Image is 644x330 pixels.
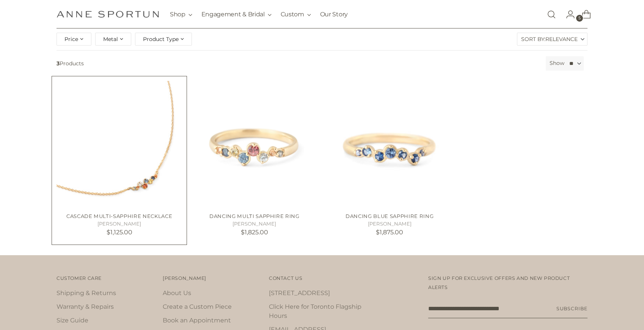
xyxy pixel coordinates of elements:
a: [STREET_ADDRESS] [269,289,330,297]
a: Anne Sportun Fine Jewellery [57,11,159,18]
button: Custom [281,6,311,23]
span: Contact Us [269,275,302,281]
span: $1,825.00 [241,229,268,236]
a: Book an Appointment [163,317,231,324]
span: Price [64,35,78,43]
a: Warranty & Repairs [57,303,114,310]
img: Multi Blue Sapphire Festival Ring - Anne Sportun Fine Jewellery [327,81,452,207]
a: Cascade Multi-Sapphire Necklace [57,81,182,207]
label: Sort By:Relevance [517,33,587,45]
span: [PERSON_NAME] [163,275,206,281]
button: Subscribe [556,299,587,318]
a: Dancing Blue Sapphire Ring [327,81,452,207]
a: Dancing Multi Sapphire Ring [192,81,317,207]
button: Engagement & Bridal [201,6,272,23]
a: Dancing Multi Sapphire Ring [209,213,300,219]
a: Go to the account page [560,7,575,22]
a: Size Guide [57,317,88,324]
span: Sign up for exclusive offers and new product alerts [428,275,570,290]
a: Shipping & Returns [57,289,116,297]
img: Cascade Multi-Sapphire Necklace - Anne Sportun Fine Jewellery [57,81,182,207]
span: Product Type [143,35,179,43]
a: Our Story [320,6,348,23]
span: $1,125.00 [107,229,132,236]
b: 3 [57,60,60,67]
a: Click Here for Toronto Flagship Hours [269,303,361,319]
a: About Us [163,289,191,297]
h5: [PERSON_NAME] [57,220,182,228]
img: Multi-Coloured Sapphire Festival Ring - Anne Sportun Fine Jewellery [192,81,317,207]
span: Metal [103,35,118,43]
label: Show [550,59,564,67]
button: Shop [170,6,192,23]
a: Cascade Multi-Sapphire Necklace [66,213,172,219]
h5: [PERSON_NAME] [192,220,317,228]
span: Products [53,56,543,71]
a: Open search modal [544,7,559,22]
a: Open cart modal [576,7,591,22]
span: $1,875.00 [376,229,403,236]
a: Create a Custom Piece [163,303,232,310]
h5: [PERSON_NAME] [327,220,452,228]
span: Customer Care [57,275,102,281]
a: Dancing Blue Sapphire Ring [346,213,434,219]
span: 5 [576,15,583,22]
span: Relevance [545,33,578,45]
